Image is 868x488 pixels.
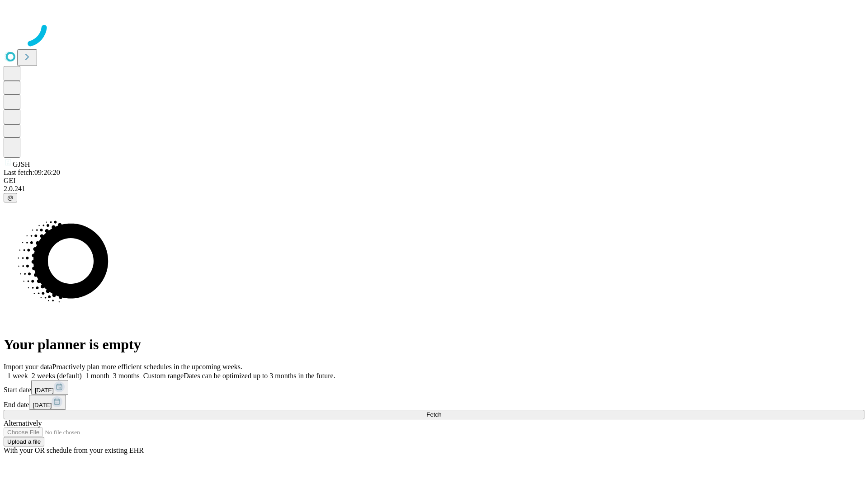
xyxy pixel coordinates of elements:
[85,372,109,380] span: 1 month
[4,193,17,202] button: @
[33,402,52,408] span: [DATE]
[4,185,864,193] div: 2.0.241
[29,395,66,410] button: [DATE]
[4,395,864,410] div: End date
[113,372,140,380] span: 3 months
[4,419,42,427] span: Alternatively
[4,169,60,176] span: Last fetch: 09:26:20
[35,387,54,394] span: [DATE]
[32,372,82,380] span: 2 weeks (default)
[4,437,44,446] button: Upload a file
[4,336,864,353] h1: Your planner is empty
[7,372,28,380] span: 1 week
[4,363,52,371] span: Import your data
[31,380,68,395] button: [DATE]
[4,446,144,454] span: With your OR schedule from your existing EHR
[4,380,864,395] div: Start date
[7,194,14,201] span: @
[52,363,242,371] span: Proactively plan more efficient schedules in the upcoming weeks.
[13,160,30,168] span: GJSH
[184,372,335,380] span: Dates can be optimized up to 3 months in the future.
[143,372,184,380] span: Custom range
[4,177,864,185] div: GEI
[426,411,441,418] span: Fetch
[4,410,864,419] button: Fetch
